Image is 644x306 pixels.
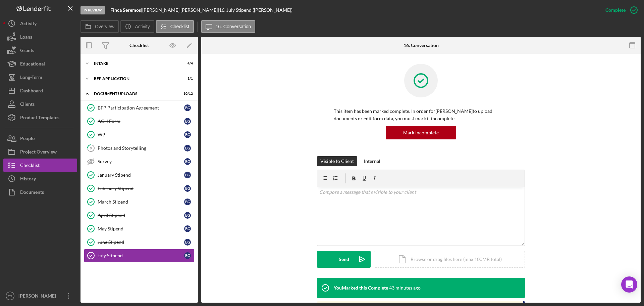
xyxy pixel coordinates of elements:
[3,97,77,111] button: Clients
[98,172,184,178] div: January Stipend
[599,3,641,17] button: Complete
[184,199,191,205] div: B G
[334,285,388,291] div: You Marked this Complete
[184,225,191,232] div: B G
[20,172,36,187] div: History
[84,209,195,222] a: April StipendBG
[184,158,191,165] div: B G
[403,126,439,139] div: Mark Incomplete
[20,57,45,72] div: Educational
[3,111,77,124] button: Product Templates
[80,6,105,14] div: In Review
[184,172,191,178] div: B G
[317,251,371,268] button: Send
[98,213,184,218] div: April Stipend
[184,185,191,192] div: B G
[84,182,195,195] a: February StipendBG
[20,44,34,59] div: Grants
[84,168,195,182] a: January StipendBG
[201,20,256,33] button: 16. Conversation
[334,107,508,123] p: This item has been marked complete. In order for [PERSON_NAME] to upload documents or edit form d...
[98,239,184,245] div: June Stipend
[361,156,384,166] button: Internal
[184,145,191,151] div: B G
[84,155,195,168] a: SurveyBG
[135,24,150,29] label: Activity
[181,77,193,81] div: 1 / 1
[216,24,251,29] label: 16. Conversation
[98,119,184,124] div: ACH Form
[20,30,32,45] div: Loans
[3,185,77,199] button: Documents
[142,7,219,13] div: [PERSON_NAME] [PERSON_NAME] |
[20,145,57,160] div: Project Overview
[129,43,149,48] div: Checklist
[20,84,43,99] div: Dashboard
[20,132,35,147] div: People
[3,172,77,185] button: History
[156,20,194,33] button: Checklist
[90,146,92,150] tspan: 9
[84,128,195,141] a: W9BG
[98,159,184,164] div: Survey
[386,126,456,139] button: Mark Incomplete
[98,253,184,258] div: July Stipend
[17,289,60,304] div: [PERSON_NAME]
[3,84,77,97] button: Dashboard
[3,71,77,84] button: Long-Term
[339,251,349,268] div: Send
[184,239,191,246] div: B G
[20,185,44,201] div: Documents
[181,92,193,96] div: 10 / 12
[8,294,12,298] text: ES
[98,226,184,231] div: May Stipend
[84,195,195,209] a: March StipendBG
[84,115,195,128] a: ACH FormBG
[20,97,35,113] div: Clients
[621,276,637,293] div: Open Intercom Messenger
[84,249,195,262] a: July StipendBG
[120,20,154,33] button: Activity
[3,30,77,44] button: Loans
[84,141,195,155] a: 9Photos and StorytellingBG
[94,61,176,65] div: Intake
[3,17,77,30] button: Activity
[110,7,142,13] div: |
[184,212,191,219] div: B G
[181,61,193,65] div: 4 / 4
[80,20,119,33] button: Overview
[605,3,626,17] div: Complete
[184,252,191,259] div: B G
[20,71,42,86] div: Long-Term
[110,7,141,13] b: Finca Seremos
[3,159,77,172] button: Checklist
[184,131,191,138] div: B G
[84,235,195,249] a: June StipendBG
[219,7,292,13] div: 16. July Stipend ([PERSON_NAME])
[389,285,421,291] time: 2025-08-26 13:42
[364,156,380,166] div: Internal
[317,156,357,166] button: Visible to Client
[95,24,114,29] label: Overview
[320,156,354,166] div: Visible to Client
[84,222,195,235] a: May StipendBG
[404,43,439,48] div: 16. Conversation
[3,132,77,145] a: People
[170,24,190,29] label: Checklist
[3,145,77,159] button: Project Overview
[98,145,184,151] div: Photos and Storytelling
[20,159,40,174] div: Checklist
[98,186,184,191] div: February Stipend
[3,57,77,71] button: Educational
